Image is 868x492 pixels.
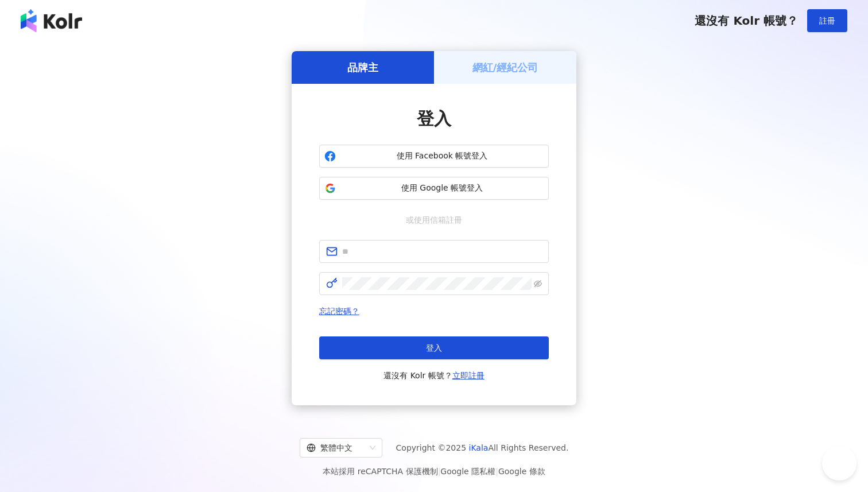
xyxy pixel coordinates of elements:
[319,145,549,168] button: 使用 Facebook 帳號登入
[498,467,545,476] a: Google 條款
[495,467,498,476] span: |
[440,467,495,476] a: Google 隱私權
[319,177,549,200] button: 使用 Google 帳號登入
[319,307,359,316] a: 忘記密碼？
[819,16,835,25] span: 註冊
[383,369,485,382] span: 還沒有 Kolr 帳號？
[469,443,489,452] a: iKala
[695,14,798,28] span: 還沒有 Kolr 帳號？
[21,9,82,32] img: logo
[319,336,549,359] button: 登入
[307,439,365,457] div: 繁體中文
[807,9,847,32] button: 註冊
[340,150,544,162] span: 使用 Facebook 帳號登入
[347,60,378,75] h5: 品牌主
[426,343,442,352] span: 登入
[438,467,441,476] span: |
[822,446,857,481] iframe: Help Scout Beacon - Open
[472,60,538,75] h5: 網紅/經紀公司
[534,280,542,288] span: eye-invisible
[398,214,470,226] span: 或使用信箱註冊
[396,441,569,455] span: Copyright © 2025 All Rights Reserved.
[417,109,451,129] span: 登入
[452,371,485,380] a: 立即註冊
[323,464,545,478] span: 本站採用 reCAPTCHA 保護機制
[340,183,544,194] span: 使用 Google 帳號登入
